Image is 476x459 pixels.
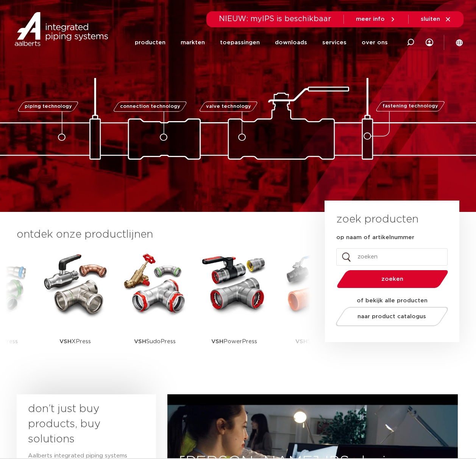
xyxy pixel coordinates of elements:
[134,318,176,365] p: SudoPress
[295,339,307,344] strong: VSH
[382,104,438,109] span: fastening technology
[59,318,91,365] p: XPress
[322,27,346,58] a: services
[336,212,418,227] h3: zoek producten
[336,234,414,241] label: op naam of artikelnummer
[121,250,189,365] a: VSHSudoPress
[295,318,332,365] p: Shurjoint
[25,104,72,109] span: piping technology
[426,27,433,58] div: my IPS
[219,15,331,23] span: NIEUW: myIPS is beschikbaar
[28,401,131,447] h3: don’t just buy products, buy solutions
[211,339,223,344] strong: VSH
[120,104,180,109] span: connection technology
[134,339,146,344] strong: VSH
[421,16,440,22] span: sluiten
[135,27,388,58] nav: Menu
[220,27,260,58] a: toepassingen
[334,307,450,326] a: naar product catalogus
[356,16,385,22] span: meer info
[334,269,451,289] button: zoeken
[357,314,426,319] span: naar product catalogus
[135,27,165,58] a: producten
[181,27,205,58] a: markten
[211,318,257,365] p: PowerPress
[59,339,72,344] strong: VSH
[206,104,251,109] span: valve technology
[421,16,451,23] a: sluiten
[356,16,396,23] a: meer info
[336,248,448,266] input: zoeken
[362,27,388,58] a: over ons
[280,250,348,365] a: VSHShurjoint
[200,250,268,365] a: VSHPowerPress
[356,276,429,282] span: zoeken
[357,298,428,303] strong: of bekijk alle producten
[275,27,307,58] a: downloads
[41,250,109,365] a: VSHXPress
[17,227,299,242] h3: ontdek onze productlijnen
